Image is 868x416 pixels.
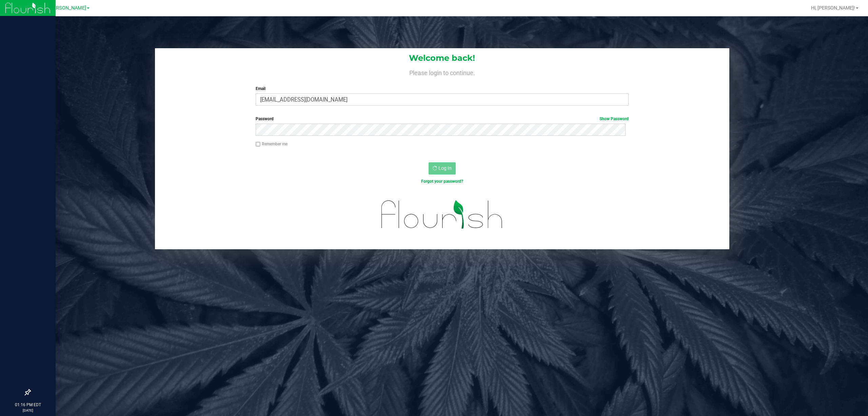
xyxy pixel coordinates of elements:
span: Hi, [PERSON_NAME]! [811,5,855,11]
label: Remember me [256,141,288,147]
span: Log In [438,165,452,171]
span: [PERSON_NAME] [49,5,86,11]
p: 01:16 PM EDT [3,402,53,408]
label: Email [256,86,629,92]
img: flourish_logo.svg [370,192,514,238]
span: Password [256,116,274,121]
h4: Please login to continue. [155,68,730,76]
p: [DATE] [3,408,53,413]
a: Forgot your password? [421,179,463,184]
a: Show Password [599,116,629,121]
h1: Welcome back! [155,54,730,62]
button: Log In [429,162,456,175]
input: Remember me [256,142,260,147]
